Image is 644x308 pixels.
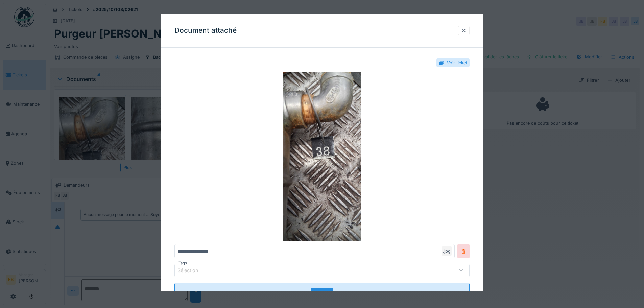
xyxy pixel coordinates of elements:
[442,246,452,256] div: .jpg
[174,72,470,241] img: 947dbe51-2086-4370-bff4-837d2ff35004-20250929_141442.jpg
[177,260,188,266] label: Tags
[447,60,467,66] div: Voir ticket
[174,26,237,35] h3: Document attaché
[177,267,208,274] div: Sélection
